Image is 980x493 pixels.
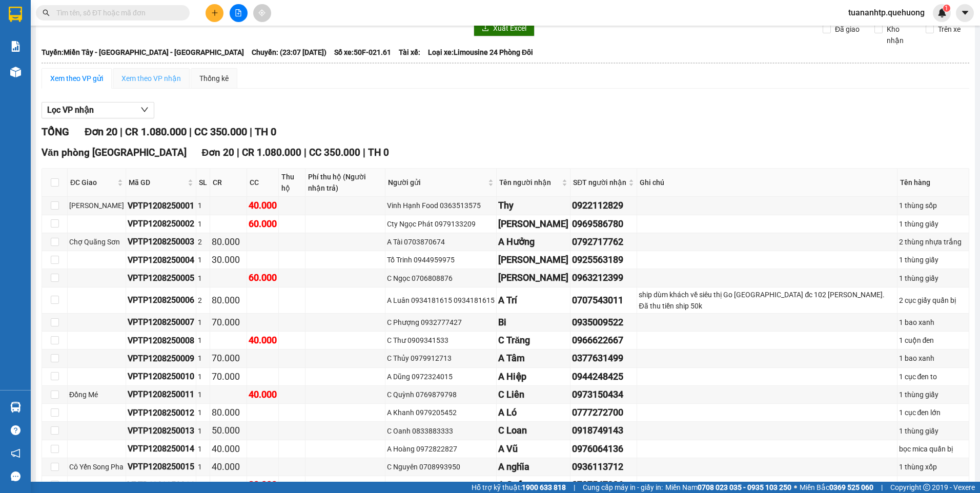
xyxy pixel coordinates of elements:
span: | [189,126,192,138]
div: 1 bao xanh [899,317,967,328]
td: VPTP1208250012 [126,404,196,422]
span: CC 350.000 [309,147,360,158]
sup: 1 [943,5,950,12]
div: A Tâm [498,351,568,365]
div: A Hiệp [498,369,568,384]
span: ĐC Giao [70,177,115,188]
span: Người gửi [388,177,486,188]
td: C Trăng [497,332,570,350]
span: ⚪️ [794,485,797,489]
div: VPTP1208250008 [128,334,194,347]
div: VPTP1208250010 [128,370,194,383]
div: 0973150434 [572,387,635,402]
img: logo-vxr [9,7,22,22]
td: Bi [497,314,570,332]
div: 1 [198,353,208,364]
td: 0777272700 [570,404,637,422]
td: VPTP1208250006 [126,287,196,314]
div: 0792717762 [572,235,635,249]
div: 0935009522 [572,315,635,330]
div: 1 cục đen to [899,371,967,382]
div: bọc mica quấn bị [899,443,967,455]
div: 70.000 [212,315,245,330]
span: aim [258,9,266,16]
div: C Loan [498,423,568,438]
div: 1 [198,479,208,490]
div: 0925563189 [572,253,635,267]
div: 40.000 [212,442,245,456]
div: A Hoàng 0972822827 [387,443,495,455]
div: 40.000 [249,387,277,402]
div: 1 [198,200,208,211]
div: 80.000 [249,478,277,492]
td: VPTP1208250003 [126,233,196,251]
div: 1 thùng giấy [899,389,967,400]
div: C Phượng 0932777427 [387,317,495,328]
div: C Ngọc 0706808876 [387,273,495,284]
div: 1 thùng giấy [899,273,967,284]
span: Miền Bắc [800,482,873,493]
div: VPTP1208250014 [128,442,194,455]
div: 2 [198,295,208,306]
td: VPTP1208250007 [126,314,196,332]
button: downloadXuất Excel [474,20,535,36]
img: solution-icon [10,41,21,52]
td: 0922112829 [570,197,637,215]
td: A Tâm [497,350,570,367]
div: 0777272700 [572,405,635,420]
div: 0707543011 [572,293,635,307]
td: Duy Nghĩa [497,251,570,269]
div: 0797547996 [572,478,635,492]
div: 1 [198,443,208,455]
span: | [574,482,575,493]
span: Văn phòng [GEOGRAPHIC_DATA] [42,147,187,158]
span: search [43,9,50,16]
button: plus [206,4,223,22]
div: 1 cục đen lớn [899,407,967,418]
div: [PERSON_NAME] [69,200,124,211]
span: copyright [923,484,930,491]
div: Cty Ngọc Phát 0979133209 [387,218,495,230]
span: TH 0 [255,126,276,138]
span: notification [11,448,21,458]
td: VPTP1208250008 [126,332,196,350]
td: 0918749143 [570,422,637,440]
span: Đơn 20 [85,126,117,138]
td: A nghĩa [497,458,570,476]
input: Tìm tên, số ĐT hoặc mã đơn [56,7,177,18]
div: Thống kê [199,73,229,84]
img: warehouse-icon [10,67,21,77]
span: Hỗ trợ kỹ thuật: [472,482,566,493]
td: A Vũ [497,440,570,458]
span: CR 1.080.000 [125,126,187,138]
div: 1 [198,218,208,230]
td: 0969586780 [570,215,637,233]
div: Đồng Mé [69,389,124,400]
div: 1 [198,389,208,400]
th: SL [196,169,210,197]
td: 0935009522 [570,314,637,332]
div: A Quốc [498,478,568,492]
div: A Vũ [498,442,568,456]
span: Số xe: 50F-021.61 [334,47,391,58]
span: Trên xe [934,24,965,35]
div: 0918749143 [572,423,635,438]
span: Miền Nam [665,482,791,493]
td: A Hiệp [497,368,570,386]
div: [PERSON_NAME] [498,253,568,267]
td: VPTP1208250002 [126,215,196,233]
td: Trần Minh Sơn [497,269,570,287]
span: SĐT người nhận [573,177,626,188]
button: Lọc VP nhận [42,102,154,118]
div: Xem theo VP nhận [121,73,181,84]
div: A nghĩa [498,460,568,474]
div: VPTP1208250007 [128,316,194,328]
span: Xuất Excel [493,23,526,34]
td: 0966622667 [570,332,637,350]
div: 1 thùng giấy [899,218,967,230]
div: Thy [498,198,568,213]
div: VPTP1208250001 [128,199,194,212]
span: Cung cấp máy in - giấy in: [583,482,663,493]
div: VPTP1208250013 [128,424,194,437]
span: tuananhtp.quehuong [840,6,933,19]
